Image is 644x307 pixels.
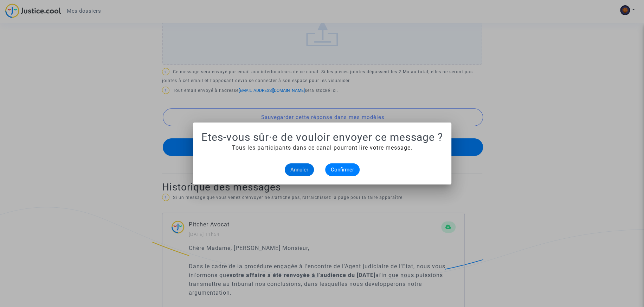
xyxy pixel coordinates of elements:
[290,167,308,173] span: Annuler
[331,167,354,173] span: Confirmer
[232,144,412,151] span: Tous les participants dans ce canal pourront lire votre message.
[325,163,360,176] button: Confirmer
[201,131,443,144] h1: Etes-vous sûr·e de vouloir envoyer ce message ?
[285,163,314,176] button: Annuler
